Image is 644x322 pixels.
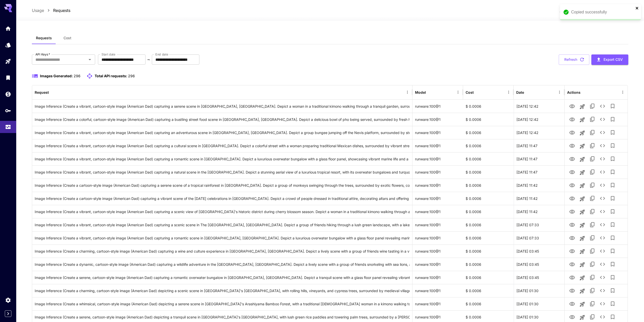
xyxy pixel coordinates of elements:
[463,258,514,271] div: $ 0.0006
[463,218,514,231] div: $ 0.0006
[608,312,618,322] button: Add to library
[525,89,532,96] button: Sort
[5,107,11,114] div: API Keys
[35,100,410,113] div: Click to copy prompt
[567,154,577,164] button: View Image
[587,141,597,151] button: Copy TaskUUID
[474,89,481,96] button: Sort
[587,180,597,190] button: Copy TaskUUID
[608,286,618,296] button: Add to library
[35,258,410,271] div: Click to copy prompt
[597,206,608,217] button: See details
[463,192,514,205] div: $ 0.0006
[463,205,514,218] div: $ 0.0006
[608,114,618,124] button: Add to library
[635,6,639,10] button: close
[597,286,608,296] button: See details
[5,310,11,317] div: Expand sidebar
[463,231,514,244] div: $ 0.0006
[514,284,564,297] div: 28 Aug, 2025 01:30
[32,7,44,13] a: Usage
[5,297,11,303] div: Settings
[35,139,410,152] div: Click to copy prompt
[577,181,587,191] button: Launch in playground
[514,231,564,244] div: 28 Aug, 2025 07:33
[128,74,135,78] span: 296
[567,259,577,269] button: View Image
[147,56,150,63] p: ~
[587,114,597,124] button: Copy TaskUUID
[587,246,597,256] button: Copy TaskUUID
[577,115,587,125] button: Launch in playground
[608,272,618,282] button: Add to library
[577,299,587,309] button: Launch in playground
[567,90,580,94] div: Actions
[74,74,80,78] span: 296
[514,179,564,192] div: 28 Aug, 2025 11:42
[597,299,608,309] button: See details
[597,101,608,111] button: See details
[587,259,597,269] button: Copy TaskUUID
[556,89,563,96] button: Menu
[35,166,410,179] div: Click to copy prompt
[577,141,587,151] button: Launch in playground
[587,220,597,230] button: Copy TaskUUID
[567,140,577,151] button: View Image
[608,233,618,243] button: Add to library
[591,54,628,65] button: Export CSV
[35,271,410,284] div: Click to copy prompt
[463,165,514,179] div: $ 0.0006
[35,297,410,310] div: Click to copy prompt
[36,36,52,40] span: Requests
[35,113,410,126] div: Click to copy prompt
[567,193,577,203] button: View Image
[64,36,71,40] span: Cost
[514,100,564,113] div: 28 Aug, 2025 12:42
[577,102,587,112] button: Launch in playground
[577,273,587,283] button: Launch in playground
[597,312,608,322] button: See details
[608,193,618,203] button: Add to library
[463,284,514,297] div: $ 0.0006
[571,9,634,15] div: Copied successfully
[514,126,564,139] div: 28 Aug, 2025 12:42
[463,244,514,258] div: $ 0.0006
[567,127,577,138] button: View Image
[412,205,463,218] div: runware:100@1
[587,127,597,138] button: Copy TaskUUID
[587,299,597,309] button: Copy TaskUUID
[587,272,597,282] button: Copy TaskUUID
[53,7,70,13] p: Requests
[412,284,463,297] div: runware:100@1
[35,52,50,56] label: API Keys
[40,74,73,78] span: Images Generated:
[155,52,168,56] label: End date
[463,152,514,165] div: $ 0.0006
[415,90,426,94] div: Model
[5,25,11,32] div: Home
[608,167,618,177] button: Add to library
[597,246,608,256] button: See details
[587,101,597,111] button: Copy TaskUUID
[412,179,463,192] div: runware:100@1
[577,286,587,296] button: Launch in playground
[577,247,587,257] button: Launch in playground
[597,193,608,203] button: See details
[101,52,115,56] label: Start date
[577,128,587,138] button: Launch in playground
[608,141,618,151] button: Add to library
[412,139,463,152] div: runware:100@1
[35,245,410,258] div: Click to copy prompt
[559,54,589,65] button: Refresh
[567,114,577,124] button: View Image
[587,233,597,243] button: Copy TaskUUID
[514,271,564,284] div: 28 Aug, 2025 03:45
[577,233,587,243] button: Launch in playground
[5,73,11,79] div: Library
[463,179,514,192] div: $ 0.0006
[608,220,618,230] button: Add to library
[516,90,524,94] div: Date
[587,286,597,296] button: Copy TaskUUID
[597,233,608,243] button: See details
